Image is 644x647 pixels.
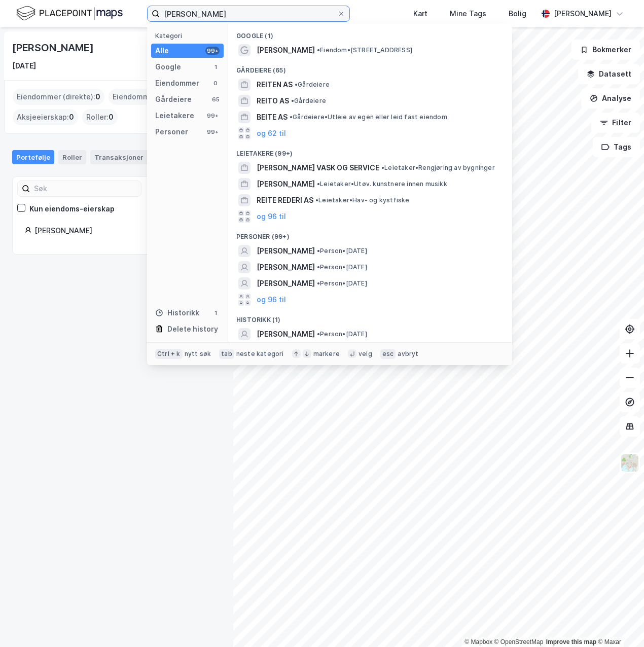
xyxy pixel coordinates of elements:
div: 65 [211,95,220,103]
div: 99+ [205,47,220,55]
div: Eiendommer (Indirekte) : [109,89,206,105]
div: Leietakere (99+) [228,141,512,160]
button: Bokmerker [571,40,640,60]
div: Ctrl + k [155,349,183,359]
button: Filter [591,113,640,133]
div: velg [359,350,372,358]
span: • [290,113,293,121]
img: logo.f888ab2527a4732fd821a326f86c7f29.svg [16,5,123,22]
span: Leietaker • Rengjøring av bygninger [381,164,495,172]
span: • [295,81,298,88]
span: REITO AS [257,95,289,107]
span: Person • [DATE] [317,263,367,271]
div: [PERSON_NAME] [34,225,208,237]
span: [PERSON_NAME] [257,328,315,340]
div: Kart [413,8,427,20]
button: og 96 til [257,210,286,223]
div: Eiendommer (direkte) : [13,89,104,105]
span: REITE REDERI AS [257,194,313,206]
div: nytt søk [185,350,211,358]
div: Gårdeiere [155,93,192,105]
div: 99+ [205,128,220,136]
a: Mapbox [464,638,492,645]
div: 0 [211,79,220,87]
span: • [317,263,320,271]
div: Bolig [509,8,526,20]
span: Gårdeiere [291,97,326,105]
span: [PERSON_NAME] [257,261,315,273]
div: 1 [211,309,220,317]
span: [PERSON_NAME] VASK OG SERVICE [257,162,379,174]
span: • [317,330,320,338]
button: og 62 til [257,127,286,139]
span: • [317,247,320,255]
span: [PERSON_NAME] [257,44,315,56]
div: Roller [58,150,86,164]
button: Analyse [581,88,640,109]
span: BEITE AS [257,111,288,123]
span: 0 [109,111,114,123]
div: [DATE] [12,60,36,72]
iframe: Chat Widget [593,598,644,647]
span: • [317,279,320,287]
span: Person • [DATE] [317,247,367,255]
span: 0 [69,111,74,123]
div: 2 [146,152,156,162]
div: markere [313,350,340,358]
div: [PERSON_NAME] [554,8,612,20]
div: Roller : [82,109,118,125]
div: Transaksjoner [90,150,160,164]
button: Tags [593,137,640,157]
span: Leietaker • Utøv. kunstnere innen musikk [317,180,447,188]
div: Historikk (1) [228,308,512,326]
span: • [317,46,320,54]
div: Gårdeiere (65) [228,58,512,77]
button: og 96 til [257,294,286,306]
div: esc [380,349,396,359]
div: Alle [155,45,169,57]
input: Søk [30,181,141,196]
div: Delete history [167,323,218,335]
span: 0 [95,91,100,103]
div: Google [155,61,181,73]
span: [PERSON_NAME] [257,277,315,290]
div: avbryt [398,350,418,358]
span: • [291,97,294,104]
span: • [317,180,320,188]
a: OpenStreetMap [494,638,544,645]
div: neste kategori [236,350,284,358]
div: Historikk [155,307,199,319]
div: 1 [211,63,220,71]
button: Datasett [578,64,640,84]
span: • [315,196,318,204]
div: tab [219,349,234,359]
div: Aksjeeierskap : [13,109,78,125]
span: Person • [DATE] [317,279,367,287]
span: REITEN AS [257,79,293,91]
span: [PERSON_NAME] [257,245,315,257]
div: Google (1) [228,24,512,42]
span: Eiendom • [STREET_ADDRESS] [317,46,412,54]
span: • [381,164,384,171]
span: Gårdeiere [295,81,330,89]
div: Kategori [155,32,224,40]
input: Søk på adresse, matrikkel, gårdeiere, leietakere eller personer [160,6,337,21]
span: Person • [DATE] [317,330,367,338]
div: Leietakere [155,110,194,122]
div: Mine Tags [450,8,486,20]
div: Portefølje [12,150,54,164]
span: [PERSON_NAME] [257,178,315,190]
div: Kun eiendoms-eierskap [29,203,115,215]
div: 99+ [205,112,220,120]
img: Z [620,453,639,473]
div: Personer [155,126,188,138]
a: Improve this map [546,638,596,645]
div: Eiendommer [155,77,199,89]
span: Leietaker • Hav- og kystfiske [315,196,410,204]
div: [PERSON_NAME] [12,40,95,56]
span: Gårdeiere • Utleie av egen eller leid fast eiendom [290,113,447,121]
div: Personer (99+) [228,225,512,243]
